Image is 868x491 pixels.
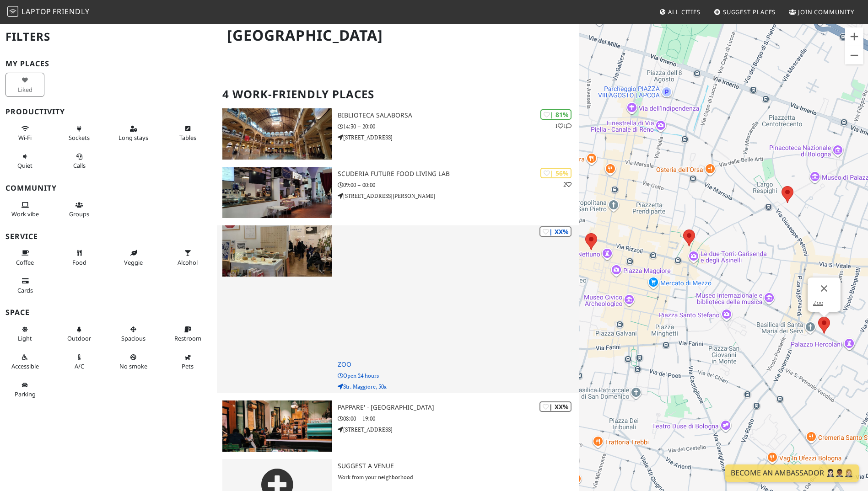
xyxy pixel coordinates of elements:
[168,245,207,270] button: Alcohol
[119,133,148,142] span: Long stays
[222,225,332,277] img: Zoo
[217,400,578,452] a: Pappare' - Bologna | XX% Pappare' - [GEOGRAPHIC_DATA] 08:00 – 19:00 [STREET_ADDRESS]
[168,350,207,374] button: Pets
[69,210,89,218] span: Group tables
[5,245,44,270] button: Coffee
[5,232,211,241] h3: Service
[222,400,332,452] img: Pappare' - Bologna
[179,133,196,142] span: Work-friendly tables
[121,334,146,342] span: Spacious
[5,322,44,346] button: Light
[53,6,89,16] span: Friendly
[540,109,571,120] div: | 81%
[338,133,579,142] p: [STREET_ADDRESS]
[220,23,577,48] h1: [GEOGRAPHIC_DATA]
[785,4,858,20] a: Join Community
[338,371,579,380] p: Open 24 hours
[72,258,86,267] span: Food
[5,350,44,374] button: Accessible
[338,122,579,131] p: 14:30 – 20:00
[17,161,32,170] span: Quiet
[555,122,571,130] p: 1 1
[845,46,863,64] button: Zoom ut
[7,4,90,20] a: LaptopFriendly LaptopFriendly
[182,362,194,370] span: Pet friendly
[338,462,579,470] h3: Suggest a Venue
[338,404,579,411] h3: Pappare' - [GEOGRAPHIC_DATA]
[11,362,39,370] span: Accessible
[5,308,211,317] h3: Space
[217,108,578,160] a: Biblioteca Salaborsa | 81% 11 Biblioteca Salaborsa 14:30 – 20:00 [STREET_ADDRESS]
[5,149,44,173] button: Quiet
[67,334,91,342] span: Outdoor area
[338,414,579,423] p: 08:00 – 19:00
[124,258,143,267] span: Veggie
[18,334,32,342] span: Natural light
[69,133,90,142] span: Power sockets
[168,121,207,145] button: Tables
[222,80,573,108] h2: 4 Work-Friendly Places
[723,8,776,16] span: Suggest Places
[60,197,99,222] button: Groups
[563,180,571,189] p: 2
[539,401,571,412] div: | XX%
[845,27,863,46] button: Zoom inn
[5,378,44,402] button: Parking
[16,258,34,267] span: Coffee
[60,149,99,173] button: Calls
[338,181,579,189] p: 09:00 – 00:00
[5,184,211,192] h3: Community
[5,273,44,298] button: Cards
[338,473,579,481] p: Work from your neighborhood
[168,322,207,346] button: Restroom
[5,121,44,145] button: Wi-Fi
[22,6,51,16] span: Laptop
[178,258,198,267] span: Alcohol
[114,322,153,346] button: Spacious
[174,334,201,342] span: Restroom
[798,8,854,16] span: Join Community
[119,362,147,370] span: Smoke free
[813,278,835,299] button: Lukk
[73,161,86,170] span: Video/audio calls
[114,350,153,374] button: No smoke
[60,245,99,270] button: Food
[60,121,99,145] button: Sockets
[75,362,84,370] span: Air conditioned
[655,4,704,20] a: All Cities
[338,382,579,391] p: Str. Maggiore, 50a
[5,59,211,68] h3: My Places
[668,8,701,16] span: All Cities
[114,245,153,270] button: Veggie
[217,225,578,393] a: Zoo | XX% Zoo Open 24 hours Str. Maggiore, 50a
[338,361,579,368] h3: Zoo
[60,350,99,374] button: A/C
[222,167,332,218] img: Scuderia Future Food Living Lab
[813,299,823,306] a: Zoo
[222,108,332,160] img: Biblioteca Salaborsa
[18,133,32,142] span: Stable Wi-Fi
[338,425,579,434] p: [STREET_ADDRESS]
[338,170,579,178] h3: Scuderia Future Food Living Lab
[710,4,780,20] a: Suggest Places
[338,112,579,119] h3: Biblioteca Salaborsa
[60,322,99,346] button: Outdoor
[11,210,39,218] span: People working
[15,390,36,398] span: Parking
[338,192,579,200] p: [STREET_ADDRESS][PERSON_NAME]
[114,121,153,145] button: Long stays
[17,286,33,294] span: Credit cards
[5,197,44,222] button: Work vibe
[217,167,578,218] a: Scuderia Future Food Living Lab | 56% 2 Scuderia Future Food Living Lab 09:00 – 00:00 [STREET_ADD...
[5,107,211,116] h3: Productivity
[540,168,571,178] div: | 56%
[5,23,211,51] h2: Filters
[7,6,18,17] img: LaptopFriendly
[539,226,571,237] div: | XX%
